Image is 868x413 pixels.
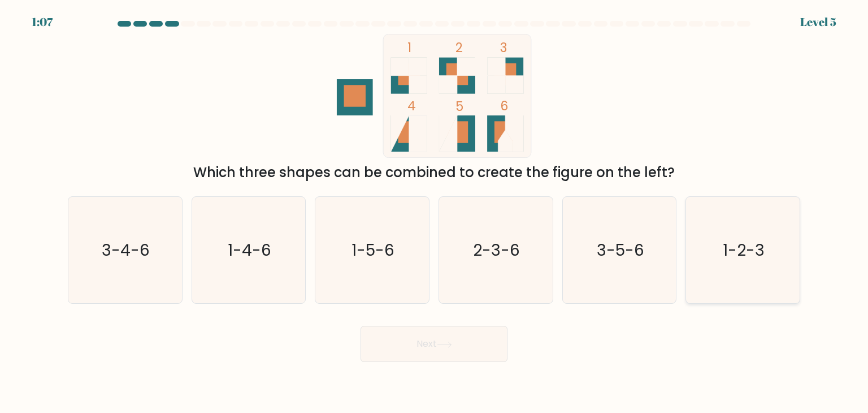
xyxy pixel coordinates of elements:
tspan: 3 [500,38,507,57]
tspan: 5 [455,97,463,115]
text: 3-4-6 [102,239,150,261]
tspan: 2 [455,38,463,57]
text: 1-4-6 [228,239,271,261]
text: 1-2-3 [723,239,765,261]
div: Level 5 [800,14,836,31]
div: Which three shapes can be combined to create the figure on the left? [75,162,793,183]
div: 1:07 [32,14,53,31]
text: 2-3-6 [474,239,520,261]
tspan: 4 [407,97,416,115]
text: 3-5-6 [597,239,644,261]
tspan: 6 [500,97,508,115]
text: 1-5-6 [352,239,395,261]
button: Next [361,326,507,362]
tspan: 1 [407,38,411,57]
